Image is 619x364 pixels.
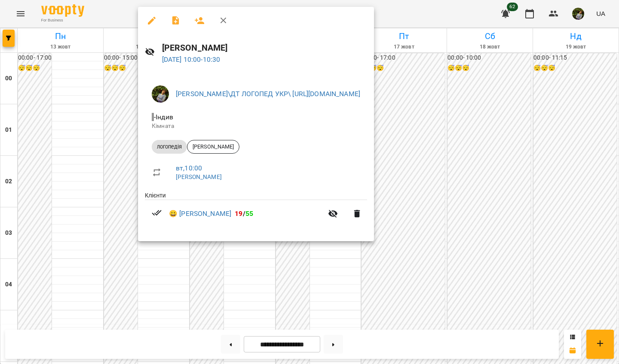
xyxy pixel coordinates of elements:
a: [DATE] 10:00-10:30 [162,55,221,64]
b: / [235,209,253,218]
a: вт , 10:00 [176,164,202,172]
a: [PERSON_NAME] [176,173,222,180]
div: [PERSON_NAME] [187,140,239,154]
span: логопедія [152,143,187,151]
img: b75e9dd987c236d6cf194ef640b45b7d.jpg [152,85,169,103]
h6: [PERSON_NAME] [162,41,368,55]
p: Кімната [152,122,360,130]
span: [PERSON_NAME] [187,143,239,151]
span: 55 [245,209,253,218]
a: 😀 [PERSON_NAME] [169,209,231,219]
svg: Візит сплачено [152,208,162,218]
a: [PERSON_NAME]\ДТ ЛОГОПЕД УКР\ [URL][DOMAIN_NAME] [176,90,360,98]
span: 19 [235,209,242,218]
span: - Індив [152,113,175,121]
ul: Клієнти [145,191,367,231]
